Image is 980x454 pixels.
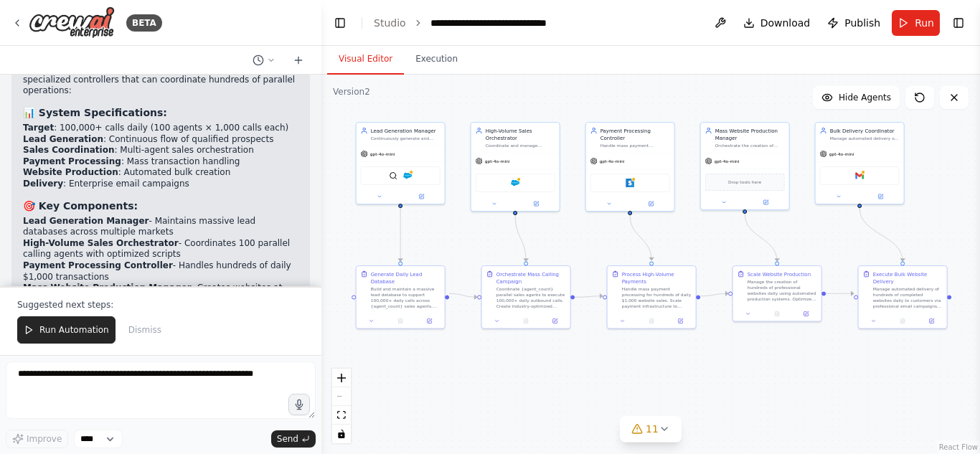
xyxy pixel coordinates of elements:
[39,324,109,336] span: Run Automation
[23,52,298,97] p: Instead of creating 100 individual agents (which would be inefficient), I've designed a with spec...
[385,317,415,326] button: No output available
[370,151,395,157] span: gpt-4o-mini
[23,156,298,168] li: : Mass transaction handling
[732,265,822,322] div: Scale Website ProductionManage the creation of hundreds of professional websites daily using auto...
[646,422,659,436] span: 11
[371,127,440,134] div: Lead Generation Manager
[288,394,310,415] button: Click to speak your automation idea
[128,324,161,336] span: Dismiss
[486,143,555,148] div: Coordinate and manage {agent_count} parallel sales agents making 1,000 calls each daily. Create o...
[29,6,115,39] img: Logo
[748,279,817,302] div: Manage the creation of hundreds of professional websites daily using automated production systems...
[622,270,692,285] div: Process High-Volume Payments
[516,199,557,208] button: Open in side panel
[389,171,397,180] img: SerperDevTool
[23,238,179,248] strong: High-Volume Sales Orchestrator
[600,127,670,141] div: Payment Processing Controller
[715,159,740,164] span: gpt-4o-mini
[915,16,934,30] span: Run
[481,265,571,329] div: Orchestrate Mass Calling CampaignCoordinate {agent_count} parallel sales agents to execute 100,00...
[17,299,304,311] p: Suggested next steps:
[397,208,404,262] g: Edge from 5f9a268c-1023-4121-b845-c1eb34a5b13c to ac93205a-1b67-46dc-ae59-7c54d90fb096
[821,10,886,36] button: Publish
[600,159,625,164] span: gpt-4o-mini
[844,16,880,30] span: Publish
[449,290,477,301] g: Edge from ac93205a-1b67-46dc-ae59-7c54d90fb096 to cb3150d2-cb14-488f-ac6d-d8986812ff56
[403,171,412,180] img: Salesforce
[700,122,790,210] div: Mass Website Production ManagerOrchestrate the creation of hundreds of websites daily using autom...
[6,430,68,448] button: Improve
[626,179,634,187] img: Stripe
[829,151,854,157] span: gpt-4o-mini
[23,134,298,146] li: : Continuous flow of qualified prospects
[23,216,149,226] strong: Lead Generation Manager
[715,143,785,148] div: Orchestrate the creation of hundreds of websites daily using automated templates and production s...
[919,317,943,326] button: Open in side panel
[892,10,940,36] button: Run
[371,136,440,141] div: Continuously generate and maintain a database of {daily_lead_quota} qualified small business lead...
[271,430,316,448] button: Send
[496,286,566,309] div: Coordinate {agent_count} parallel sales agents to execute 100,000+ daily outbound calls. Create i...
[745,198,786,207] button: Open in side panel
[374,16,590,30] nav: breadcrumb
[23,123,54,133] strong: Target
[620,416,682,443] button: 11
[715,127,785,141] div: Mass Website Production Manager
[939,443,978,451] a: React Flow attribution
[636,317,666,326] button: No output available
[277,433,298,445] span: Send
[512,215,529,262] g: Edge from 02045d52-d27f-4df7-ad51-840780751234 to cb3150d2-cb14-488f-ac6d-d8986812ff56
[631,199,672,208] button: Open in side panel
[485,159,510,164] span: gpt-4o-mini
[371,286,440,309] div: Build and maintain a massive lead database to support 100,000+ daily calls across {agent_count} s...
[332,369,351,443] div: React Flow controls
[813,86,900,109] button: Hide Agents
[287,52,310,69] button: Start a new chat
[600,143,670,148] div: Handle mass payment processing for hundreds of daily conversions at $1,000 each. Manage Stripe in...
[486,127,555,141] div: High-Volume Sales Orchestrator
[23,200,138,212] strong: 🎯 Key Components:
[873,270,943,285] div: Execute Bulk Website Delivery
[23,145,115,155] strong: Sales Coordination
[830,127,900,134] div: Bulk Delivery Coordinator
[887,317,918,326] button: No output available
[826,290,854,297] g: Edge from 192d83a6-b498-48ce-bd31-b16060cd9bc8 to 4cda49d5-56b3-45a8-bd16-a9aa88e5e2a5
[738,10,816,36] button: Download
[23,216,298,238] li: - Maintains massive lead databases across multiple markets
[332,425,351,443] button: toggle interactivity
[121,316,169,344] button: Dismiss
[668,317,692,326] button: Open in side panel
[873,286,943,309] div: Manage automated delivery of hundreds of completed websites daily to customers via professional e...
[23,283,192,293] strong: Mass Website Production Manager
[626,215,655,260] g: Edge from 003dc6ca-6b80-41ec-8e5d-1562c18dde46 to 35b11419-2ae0-426e-8875-266a426c77d0
[23,123,298,134] li: : 100,000+ calls daily (100 agents × 1,000 calls each)
[356,122,446,204] div: Lead Generation ManagerContinuously generate and maintain a database of {daily_lead_quota} qualif...
[17,316,116,344] button: Run Automation
[23,260,173,270] strong: Payment Processing Controller
[23,283,298,305] li: - Creates websites at scale using templates and automation
[374,17,406,29] a: Studio
[830,136,900,141] div: Manage automated delivery of completed websites to hundreds of customers daily via email. Handle ...
[126,14,162,32] div: BETA
[23,260,298,283] li: - Handles hundreds of daily $1,000 transactions
[333,86,370,98] div: Version 2
[542,317,567,326] button: Open in side panel
[741,214,781,262] g: Edge from d8d3b503-bcc3-4d9a-8248-495845917b90 to 192d83a6-b498-48ce-bd31-b16060cd9bc8
[332,369,351,387] button: zoom in
[23,167,298,179] li: : Automated bulk creation
[471,122,560,212] div: High-Volume Sales OrchestratorCoordinate and manage {agent_count} parallel sales agents making 1,...
[948,13,969,33] button: Show right sidebar
[622,286,692,309] div: Handle mass payment processing for hundreds of daily $1,000 website sales. Scale payment infrastr...
[793,310,818,318] button: Open in side panel
[417,317,441,326] button: Open in side panel
[728,179,761,186] span: Drop tools here
[247,52,281,69] button: Switch to previous chat
[585,122,675,212] div: Payment Processing ControllerHandle mass payment processing for hundreds of daily conversions at ...
[700,290,728,299] g: Edge from 35b11419-2ae0-426e-8875-266a426c77d0 to 192d83a6-b498-48ce-bd31-b16060cd9bc8
[23,156,121,166] strong: Payment Processing
[575,293,603,301] g: Edge from cb3150d2-cb14-488f-ac6d-d8986812ff56 to 35b11419-2ae0-426e-8875-266a426c77d0
[511,179,519,187] img: Salesforce
[23,179,63,189] strong: Delivery
[23,238,298,260] li: - Coordinates 100 parallel calling agents with optimized scripts
[839,92,891,103] span: Hide Agents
